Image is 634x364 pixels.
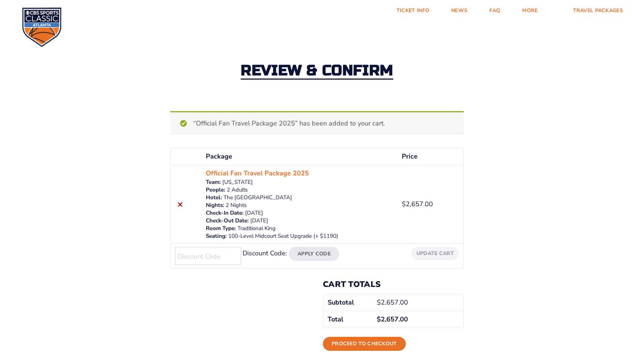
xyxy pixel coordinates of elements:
[323,311,372,328] th: Total
[206,217,249,225] dt: Check-Out Date:
[170,111,464,135] div: “Official Fan Travel Package 2025” has been added to your cart.
[22,7,62,47] img: CBS Sports Classic
[206,232,227,240] dt: Seating:
[323,280,464,289] h2: Cart totals
[411,247,459,260] button: Update cart
[206,194,222,201] dt: Hotel:
[243,249,287,258] label: Discount Code:
[206,232,393,240] p: 100-Level Midcourt Seat Upgrade (+ $1190)
[206,178,393,186] p: [US_STATE]
[241,63,393,80] h2: Review & Confirm
[206,209,393,217] p: [DATE]
[402,200,406,208] span: $
[323,294,372,311] th: Subtotal
[206,186,225,194] dt: People:
[402,200,433,208] bdi: 2,657.00
[175,199,185,209] a: Remove this item
[206,217,393,225] p: [DATE]
[377,298,381,307] span: $
[206,178,221,186] dt: Team:
[206,201,393,209] p: 2 Nights
[206,168,309,178] a: Official Fan Travel Package 2025
[323,337,406,351] a: Proceed to checkout
[397,148,463,165] th: Price
[175,247,241,265] input: Discount Code
[206,209,244,217] dt: Check-In Date:
[206,225,393,232] p: Traditional King
[377,315,381,324] span: $
[206,194,393,201] p: The [GEOGRAPHIC_DATA]
[201,148,397,165] th: Package
[206,225,236,232] dt: Room Type:
[377,298,408,307] bdi: 2,657.00
[206,186,393,194] p: 2 Adults
[377,315,408,324] bdi: 2,657.00
[206,201,224,209] dt: Nights:
[289,247,339,261] button: Apply Code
